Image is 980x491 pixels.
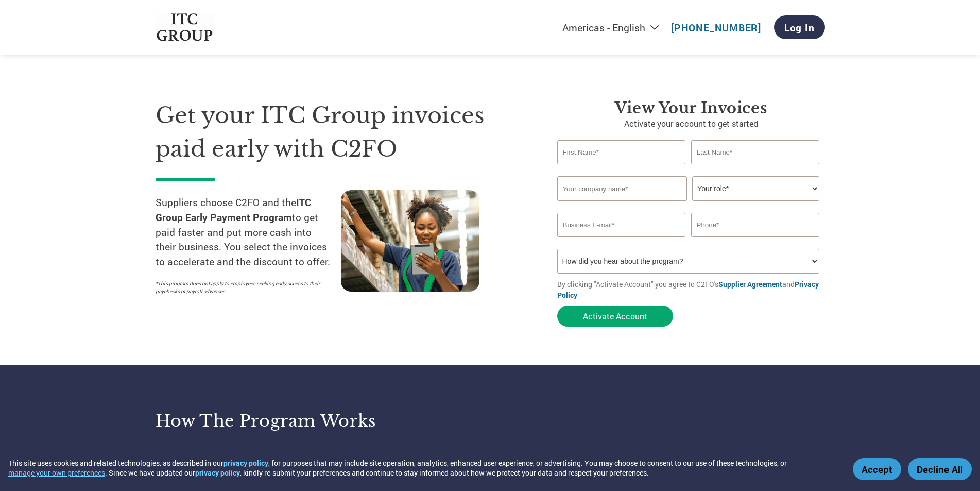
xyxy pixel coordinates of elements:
div: Invalid first name or first name is too long [557,165,686,172]
p: *This program does not apply to employees seeking early access to their paychecks or payroll adva... [156,280,331,295]
div: Invalid company name or company name is too long [557,202,820,209]
button: manage your own preferences [8,468,105,478]
h3: How the program works [156,411,477,431]
button: Activate Account [557,306,673,327]
input: Your company name* [557,176,687,201]
a: [PHONE_NUMBER] [671,21,761,34]
div: This site uses cookies and related technologies, as described in our , for purposes that may incl... [8,458,838,478]
h1: Get your ITC Group invoices paid early with C2FO [156,99,526,165]
div: Invalid last name or last name is too long [691,165,820,172]
p: Activate your account to get started [557,117,825,130]
p: Suppliers choose C2FO and the to get paid faster and put more cash into their business. You selec... [156,195,341,269]
h3: View Your Invoices [557,99,825,117]
a: Supplier Agreement [718,279,782,289]
a: Privacy Policy [557,279,819,300]
select: Title/Role [692,176,819,201]
input: Last Name* [691,140,820,164]
p: By clicking "Activate Account" you agree to C2FO's and [557,279,825,300]
button: Accept [853,458,901,480]
a: privacy policy [223,458,268,468]
input: Invalid Email format [557,213,686,237]
input: First Name* [557,140,686,164]
img: supply chain worker [341,190,479,292]
a: Log In [774,15,825,39]
input: Phone* [691,213,820,237]
div: Inavlid Email Address [557,238,686,245]
img: ITC Group [156,13,214,42]
a: privacy policy [195,468,240,478]
div: Inavlid Phone Number [691,238,820,245]
strong: ITC Group Early Payment Program [156,196,311,224]
button: Decline All [908,458,972,480]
